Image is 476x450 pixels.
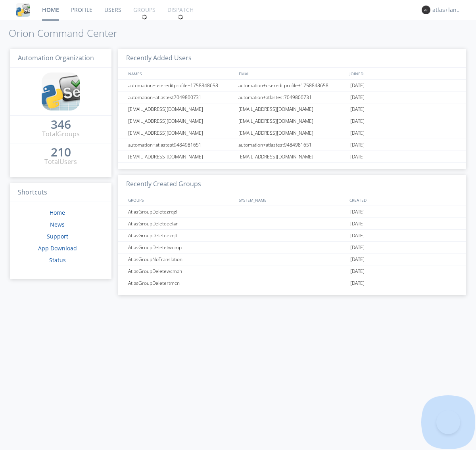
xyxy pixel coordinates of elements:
span: [DATE] [350,103,365,115]
a: AtlasGroupDeleteezqtt[DATE] [118,230,466,242]
a: AtlasGroupNoTranslation[DATE] [118,254,466,265]
div: [EMAIL_ADDRESS][DOMAIN_NAME] [126,115,236,127]
span: [DATE] [350,151,365,163]
h3: Recently Added Users [118,49,466,68]
a: 346 [51,120,71,130]
span: [DATE] [350,127,365,139]
img: cddb5a64eb264b2086981ab96f4c1ba7 [42,72,80,111]
iframe: Toggle Customer Support [436,410,460,434]
div: JOINED [347,68,459,79]
span: [DATE] [350,242,365,254]
span: [DATE] [350,206,365,218]
div: AtlasGroupDeletezrqzl [126,206,236,217]
span: [DATE] [350,265,365,277]
a: 210 [51,148,71,157]
div: AtlasGroupDeleteezqtt [126,230,236,241]
a: AtlasGroupDeletertmcn[DATE] [118,277,466,289]
a: AtlasGroupDeleteeeiar[DATE] [118,218,466,230]
div: 346 [51,120,71,128]
span: [DATE] [350,80,365,92]
a: Support [47,233,68,240]
div: atlas+language+check [432,6,462,14]
div: AtlasGroupDeletetwomp [126,242,236,253]
a: AtlasGroupDeletewcmah[DATE] [118,265,466,277]
div: SYSTEM_NAME [237,194,347,206]
span: [DATE] [350,230,365,242]
span: [DATE] [350,92,365,103]
div: automation+usereditprofile+1758848658 [236,80,348,91]
a: [EMAIL_ADDRESS][DOMAIN_NAME][EMAIL_ADDRESS][DOMAIN_NAME][DATE] [118,151,466,163]
a: [EMAIL_ADDRESS][DOMAIN_NAME][EMAIL_ADDRESS][DOMAIN_NAME][DATE] [118,103,466,115]
div: [EMAIL_ADDRESS][DOMAIN_NAME] [126,127,236,139]
span: [DATE] [350,115,365,127]
div: AtlasGroupDeletertmcn [126,277,236,289]
a: Status [49,256,66,264]
div: AtlasGroupNoTranslation [126,254,236,265]
div: [EMAIL_ADDRESS][DOMAIN_NAME] [236,127,348,139]
div: GROUPS [126,194,235,206]
div: automation+atlastest9484981651 [126,139,236,151]
div: 210 [51,148,71,156]
div: NAMES [126,68,235,79]
a: [EMAIL_ADDRESS][DOMAIN_NAME][EMAIL_ADDRESS][DOMAIN_NAME][DATE] [118,115,466,127]
a: AtlasGroupDeletetwomp[DATE] [118,242,466,254]
span: [DATE] [350,254,365,265]
div: [EMAIL_ADDRESS][DOMAIN_NAME] [236,103,348,115]
div: [EMAIL_ADDRESS][DOMAIN_NAME] [126,151,236,162]
div: [EMAIL_ADDRESS][DOMAIN_NAME] [126,103,236,115]
div: automation+atlastest7049800731 [236,92,348,103]
div: [EMAIL_ADDRESS][DOMAIN_NAME] [236,151,348,162]
div: Total Users [44,157,77,166]
a: automation+usereditprofile+1758848658automation+usereditprofile+1758848658[DATE] [118,80,466,92]
div: AtlasGroupDeleteeeiar [126,218,236,229]
span: Automation Organization [18,53,94,62]
img: spin.svg [142,14,147,20]
a: App Download [38,244,77,252]
img: cddb5a64eb264b2086981ab96f4c1ba7 [16,3,30,17]
a: AtlasGroupDeletezrqzl[DATE] [118,206,466,218]
div: Total Groups [42,130,80,139]
div: AtlasGroupDeletewcmah [126,265,236,277]
img: 373638.png [422,6,430,14]
h3: Recently Created Groups [118,175,466,194]
span: [DATE] [350,139,365,151]
div: CREATED [347,194,459,206]
a: News [50,221,65,228]
div: automation+atlastest9484981651 [236,139,348,151]
img: spin.svg [178,14,183,20]
div: EMAIL [237,68,347,79]
a: automation+atlastest9484981651automation+atlastest9484981651[DATE] [118,139,466,151]
div: automation+atlastest7049800731 [126,92,236,103]
div: [EMAIL_ADDRESS][DOMAIN_NAME] [236,115,348,127]
h3: Shortcuts [10,183,111,202]
a: automation+atlastest7049800731automation+atlastest7049800731[DATE] [118,92,466,103]
a: Home [50,209,65,216]
span: [DATE] [350,277,365,289]
span: [DATE] [350,218,365,230]
div: automation+usereditprofile+1758848658 [126,80,236,91]
a: [EMAIL_ADDRESS][DOMAIN_NAME][EMAIL_ADDRESS][DOMAIN_NAME][DATE] [118,127,466,139]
